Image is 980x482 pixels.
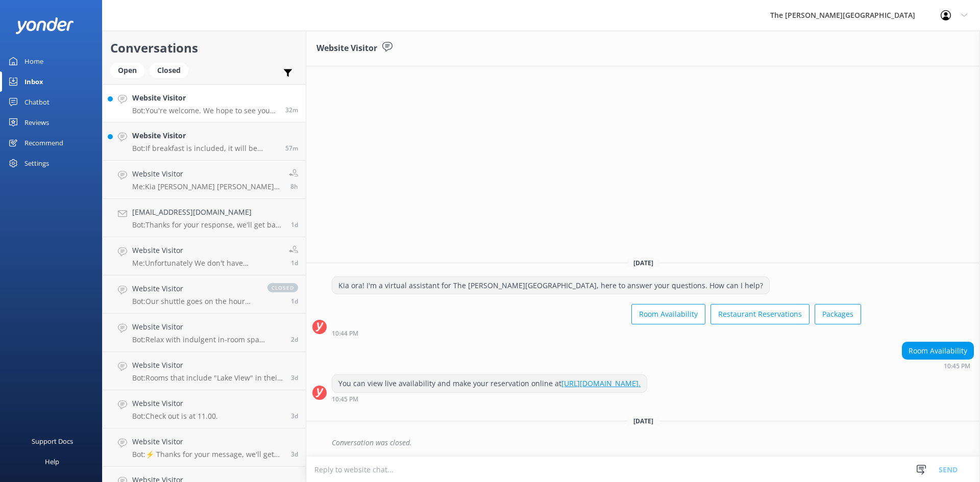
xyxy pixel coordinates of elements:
[132,360,283,371] h4: Website Visitor
[132,168,281,180] h4: Website Visitor
[332,277,769,294] div: Kia ora! I'm a virtual assistant for The [PERSON_NAME][GEOGRAPHIC_DATA], here to answer your ques...
[902,342,973,360] div: Room Availability
[24,112,49,133] div: Reviews
[285,106,298,114] span: Sep 14 2025 08:26pm (UTC +12:00) Pacific/Auckland
[103,161,306,199] a: Website VisitorMe:Kia [PERSON_NAME] [PERSON_NAME], Thank you for choosing to stay with The [PERSO...
[291,335,298,344] span: Sep 12 2025 05:13pm (UTC +12:00) Pacific/Auckland
[132,106,278,115] p: Bot: You're welcome. We hope to see you at The [PERSON_NAME][GEOGRAPHIC_DATA] soon!
[291,259,298,267] span: Sep 13 2025 05:54am (UTC +12:00) Pacific/Auckland
[103,352,306,390] a: Website VisitorBot:Rooms that include "Lake View" in their name, along with our Penthouses and Vi...
[332,331,358,337] strong: 10:44 PM
[32,431,73,451] div: Support Docs
[103,428,306,467] a: Website VisitorBot:⚡ Thanks for your message, we'll get back to you as soon as we can. You're als...
[291,220,298,229] span: Sep 13 2025 04:29pm (UTC +12:00) Pacific/Auckland
[103,122,306,161] a: Website VisitorBot:If breakfast is included, it will be mentioned in your booking confirmation.57m
[103,199,306,237] a: [EMAIL_ADDRESS][DOMAIN_NAME]Bot:Thanks for your response, we'll get back to you as soon as we can...
[627,417,659,425] span: [DATE]
[332,434,974,451] div: Conversation was closed.
[132,412,218,421] p: Bot: Check out is at 11.00.
[291,297,298,306] span: Sep 12 2025 10:38pm (UTC +12:00) Pacific/Auckland
[24,51,43,71] div: Home
[132,283,257,294] h4: Website Visitor
[132,321,283,333] h4: Website Visitor
[285,144,298,153] span: Sep 14 2025 08:02pm (UTC +12:00) Pacific/Auckland
[132,297,257,306] p: Bot: Our shuttle goes on the hour from 8:00am, returning at 15 minutes past the hour, up until 10...
[103,314,306,352] a: Website VisitorBot:Relax with indulgent in-room spa treatments by Indulge Mobile Spa, offering ex...
[132,220,283,230] p: Bot: Thanks for your response, we'll get back to you as soon as we can during opening hours.
[291,450,298,459] span: Sep 11 2025 04:38am (UTC +12:00) Pacific/Auckland
[132,259,281,268] p: Me: Unfortunately We don't have availability on days you requested.
[132,373,283,383] p: Bot: Rooms that include "Lake View" in their name, along with our Penthouses and Villas/Residence...
[103,390,306,428] a: Website VisitorBot:Check out is at 11.00.3d
[110,38,298,58] h2: Conversations
[132,144,278,153] p: Bot: If breakfast is included, it will be mentioned in your booking confirmation.
[332,329,861,337] div: Aug 16 2025 10:44pm (UTC +12:00) Pacific/Auckland
[561,378,641,388] a: [URL][DOMAIN_NAME].
[902,362,974,369] div: Aug 16 2025 10:45pm (UTC +12:00) Pacific/Auckland
[132,450,283,459] p: Bot: ⚡ Thanks for your message, we'll get back to you as soon as we can. You're also welcome to k...
[110,63,144,78] div: Open
[103,84,306,122] a: Website VisitorBot:You're welcome. We hope to see you at The [PERSON_NAME][GEOGRAPHIC_DATA] soon!32m
[710,304,810,324] button: Restaurant Reservations
[316,42,377,55] h3: Website Visitor
[45,451,59,472] div: Help
[15,17,74,34] img: yonder-white-logo.png
[110,64,150,75] a: Open
[103,237,306,275] a: Website VisitorMe:Unfortunately We don't have availability on days you requested.1d
[132,130,278,141] h4: Website Visitor
[132,92,278,104] h4: Website Visitor
[132,398,218,409] h4: Website Visitor
[332,395,647,402] div: Aug 16 2025 10:45pm (UTC +12:00) Pacific/Auckland
[627,259,659,267] span: [DATE]
[132,207,283,218] h4: [EMAIL_ADDRESS][DOMAIN_NAME]
[150,64,193,75] a: Closed
[24,71,43,92] div: Inbox
[24,153,49,173] div: Settings
[332,396,358,402] strong: 10:45 PM
[24,92,50,112] div: Chatbot
[290,182,298,191] span: Sep 14 2025 12:40pm (UTC +12:00) Pacific/Auckland
[631,304,705,324] button: Room Availability
[132,436,283,447] h4: Website Visitor
[291,373,298,382] span: Sep 11 2025 02:49pm (UTC +12:00) Pacific/Auckland
[150,63,188,78] div: Closed
[312,434,974,451] div: 2025-08-18T20:59:18.642
[291,412,298,420] span: Sep 11 2025 10:39am (UTC +12:00) Pacific/Auckland
[24,133,63,153] div: Recommend
[815,304,861,324] button: Packages
[944,363,970,369] strong: 10:45 PM
[132,245,281,256] h4: Website Visitor
[267,283,298,292] span: closed
[132,335,283,344] p: Bot: Relax with indulgent in-room spa treatments by Indulge Mobile Spa, offering expert massages ...
[132,182,281,191] p: Me: Kia [PERSON_NAME] [PERSON_NAME], Thank you for choosing to stay with The [PERSON_NAME][GEOGRA...
[103,275,306,314] a: Website VisitorBot:Our shuttle goes on the hour from 8:00am, returning at 15 minutes past the hou...
[332,375,647,392] div: You can view live availability and make your reservation online at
